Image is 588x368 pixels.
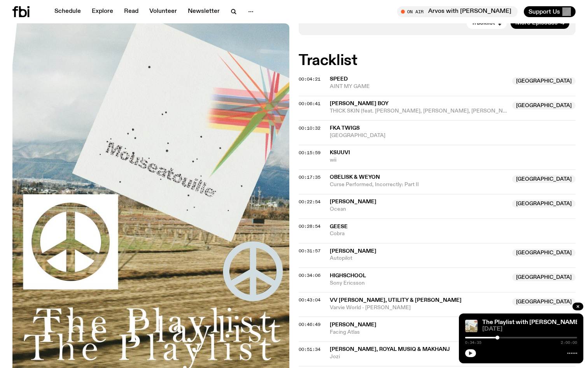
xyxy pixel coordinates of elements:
[299,100,320,107] span: 00:06:41
[512,200,576,208] span: [GEOGRAPHIC_DATA]
[561,341,577,345] span: 2:00:00
[330,83,507,90] span: AINT MY GAME
[330,304,507,312] span: Varvie World - [PERSON_NAME]
[299,200,320,204] button: 00:22:54
[330,248,376,254] span: [PERSON_NAME]
[330,132,576,139] span: [GEOGRAPHIC_DATA]
[299,322,320,327] button: 00:46:49
[511,18,569,29] a: More Episodes
[512,273,576,281] span: [GEOGRAPHIC_DATA]
[299,321,320,328] span: 00:46:49
[465,341,481,345] span: 0:34:35
[467,18,507,29] button: Tracklist
[50,6,86,17] a: Schedule
[299,199,320,205] span: 00:22:54
[330,206,507,213] span: Ocean
[330,150,350,155] span: ksuuvi
[299,297,320,303] span: 00:43:04
[330,157,576,164] span: wii
[299,125,320,131] span: 00:10:32
[515,20,558,26] span: More Episodes
[330,230,576,238] span: Cobra
[471,20,495,26] span: Tracklist
[330,329,576,336] span: Facing Atlas
[330,181,507,188] span: Curse Performed, Incorrectly: Part II
[330,174,380,180] span: Obelisk & Weyon
[299,346,320,352] span: 00:51:34
[299,151,320,155] button: 00:15:59
[299,102,320,106] button: 00:06:41
[330,125,360,131] span: FKA twigs
[512,77,576,85] span: [GEOGRAPHIC_DATA]
[330,107,507,115] span: THICK SKIN (feat. [PERSON_NAME], [PERSON_NAME], [PERSON_NAME]'[PERSON_NAME] & [PERSON_NAME])
[299,54,576,68] h2: Tracklist
[299,273,320,278] button: 00:34:06
[299,224,320,229] button: 00:28:54
[299,272,320,278] span: 00:34:06
[330,273,366,278] span: HighSchool
[330,322,376,328] span: [PERSON_NAME]
[330,255,507,262] span: Autopilot
[299,249,320,253] button: 00:31:57
[512,249,576,257] span: [GEOGRAPHIC_DATA]
[482,326,577,332] span: [DATE]
[119,6,143,17] a: Read
[299,175,320,180] button: 00:17:35
[330,224,348,229] span: Geese
[299,223,320,229] span: 00:28:54
[299,174,320,180] span: 00:17:35
[299,77,320,81] button: 00:04:21
[330,353,576,361] span: Jozi
[397,6,518,17] button: On AirArvos with [PERSON_NAME]
[512,298,576,306] span: [GEOGRAPHIC_DATA]
[299,298,320,302] button: 00:43:04
[299,347,320,352] button: 00:51:34
[183,6,224,17] a: Newsletter
[512,102,576,109] span: [GEOGRAPHIC_DATA]
[87,6,118,17] a: Explore
[330,347,450,352] span: [PERSON_NAME], Royal MusiQ & Makhanj
[330,76,348,82] span: SPEED
[299,248,320,254] span: 00:31:57
[330,280,507,287] span: Sony Ericsson
[528,8,560,15] span: Support Us
[330,199,376,204] span: [PERSON_NAME]
[299,126,320,130] button: 00:10:32
[524,6,576,17] button: Support Us
[330,101,388,106] span: [PERSON_NAME] Boy
[299,76,320,82] span: 00:04:21
[330,298,462,303] span: Vv [PERSON_NAME], UTILITY & [PERSON_NAME]
[145,6,182,17] a: Volunteer
[299,150,320,156] span: 00:15:59
[512,175,576,183] span: [GEOGRAPHIC_DATA]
